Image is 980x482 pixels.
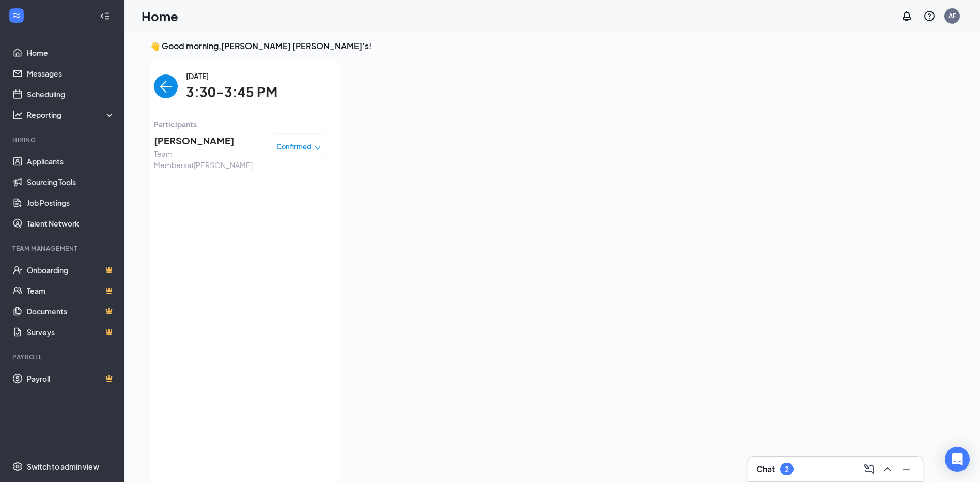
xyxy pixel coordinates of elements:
span: [PERSON_NAME] [154,133,262,148]
div: Reporting [27,110,116,120]
a: Messages [27,63,115,84]
svg: WorkstreamLogo [11,10,22,21]
div: Team Management [12,244,113,253]
span: Confirmed [276,142,312,152]
button: ComposeMessage [861,461,877,477]
svg: Notifications [900,10,913,22]
span: down [314,144,321,152]
button: back-button [154,74,178,98]
a: Applicants [27,151,115,172]
svg: Settings [12,461,23,472]
a: OnboardingCrown [27,260,115,280]
div: Switch to admin view [27,461,99,472]
button: ChevronUp [879,461,896,477]
div: AF [948,11,956,20]
div: Open Intercom Messenger [945,447,970,472]
a: TeamCrown [27,280,115,301]
h3: Chat [756,463,775,475]
div: 2 [785,465,789,474]
a: Talent Network [27,213,115,234]
h1: Home [142,7,178,25]
span: Team Members at [PERSON_NAME] [154,148,262,171]
span: 3:30-3:45 PM [186,82,277,103]
a: Sourcing Tools [27,172,115,192]
div: Payroll [12,353,113,361]
a: PayrollCrown [27,368,115,389]
div: Hiring [12,135,113,144]
svg: Minimize [900,463,912,475]
a: DocumentsCrown [27,301,115,322]
svg: Analysis [12,110,23,120]
svg: QuestionInfo [923,10,936,22]
a: SurveysCrown [27,322,115,342]
svg: Collapse [100,11,110,21]
span: [DATE] [186,70,277,82]
svg: ChevronUp [881,463,894,475]
a: Scheduling [27,84,115,104]
span: Participants [154,118,326,130]
svg: ComposeMessage [863,463,875,475]
a: Home [27,42,115,63]
button: Minimize [898,461,914,477]
a: Job Postings [27,192,115,213]
h3: 👋 Good morning, [PERSON_NAME] [PERSON_NAME]'s ! [150,40,927,52]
